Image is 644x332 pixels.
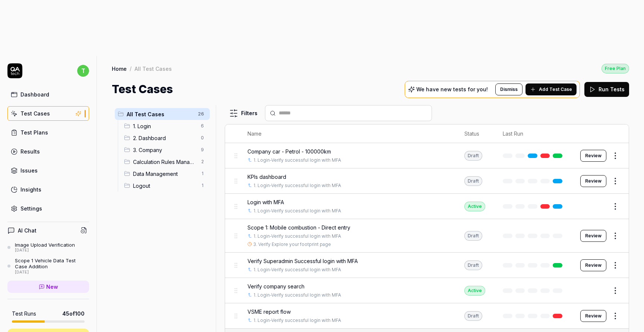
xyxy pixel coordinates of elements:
[133,170,196,178] span: Data Management
[112,65,127,72] a: Home
[198,181,207,190] span: 1
[253,157,341,164] a: 1. Login-Verify successful login with MFA
[525,83,577,95] button: Add Test Case
[240,124,457,143] th: Name
[121,144,210,156] div: Drag to reorder3. Company9
[495,124,573,143] th: Last Run
[247,257,358,265] span: Verify Superadmin Successful login with MFA
[247,198,284,206] span: Login with MFA
[7,106,89,121] a: Test Cases
[225,278,629,303] tr: Verify company search1. Login-Verify successful login with MFAActive
[46,283,58,291] span: New
[580,150,606,162] button: Review
[133,134,196,142] span: 2. Dashboard
[247,308,291,316] span: VSME report flow
[580,310,606,322] button: Review
[20,110,50,117] div: Test Cases
[464,202,485,211] div: Active
[464,231,482,241] div: Draft
[20,129,48,136] div: Test Plans
[253,208,341,214] a: 1. Login-Verify successful login with MFA
[121,180,210,192] div: Drag to reorderLogout1
[247,224,350,231] span: Scope 1: Mobile combustion - Direct entry
[195,110,207,118] span: 26
[225,253,629,278] tr: Verify Superadmin Successful login with MFA1. Login-Verify successful login with MFADraftReview
[539,86,572,93] span: Add Test Case
[464,311,482,321] div: Draft
[495,83,523,95] button: Dismiss
[121,120,210,132] div: Drag to reorder1. Login6
[77,65,89,77] span: t
[135,65,172,72] div: All Test Cases
[198,157,207,166] span: 2
[20,91,49,98] div: Dashboard
[198,121,207,130] span: 6
[62,310,85,317] span: 45 of 100
[464,176,482,186] div: Draft
[20,167,38,174] div: Issues
[602,63,629,73] button: Free Plan
[253,233,341,240] a: 1. Login-Verify successful login with MFA
[121,156,210,168] div: Drag to reorderCalculation Rules Management2
[15,257,89,270] div: Scope 1 Vehicle Data Test Case Addition
[20,205,42,212] div: Settings
[580,259,606,271] button: Review
[457,124,495,143] th: Status
[20,186,41,193] div: Insights
[7,257,89,275] a: Scope 1 Vehicle Data Test Case Addition[DATE]
[225,143,629,168] tr: Company car - Petrol - 100000km1. Login-Verify successful login with MFADraftReview
[7,144,89,159] a: Results
[18,227,37,234] h4: AI Chat
[247,173,286,181] span: KPIs dashboard
[112,81,173,98] h1: Test Cases
[15,242,75,248] div: Image Upload Verification
[7,163,89,178] a: Issues
[225,168,629,194] tr: KPIs dashboard1. Login-Verify successful login with MFADraftReview
[602,64,629,73] div: Free Plan
[198,133,207,142] span: 0
[7,182,89,197] a: Insights
[133,146,196,154] span: 3. Company
[77,63,89,78] button: t
[580,175,606,187] button: Review
[416,87,488,92] p: We have new tests for you!
[7,201,89,216] a: Settings
[580,230,606,242] button: Review
[253,317,341,324] a: 1. Login-Verify successful login with MFA
[12,310,36,317] h5: Test Runs
[225,219,629,253] tr: Scope 1: Mobile combustion - Direct entry1. Login-Verify successful login with MFA3. Verify Explo...
[198,145,207,154] span: 9
[253,266,341,273] a: 1. Login-Verify successful login with MFA
[225,303,629,329] tr: VSME report flow1. Login-Verify successful login with MFADraftReview
[247,282,304,290] span: Verify company search
[127,110,193,118] span: All Test Cases
[247,148,331,155] span: Company car - Petrol - 100000km
[130,65,132,72] div: /
[133,158,196,166] span: Calculation Rules Management
[7,281,89,293] a: New
[253,241,331,248] a: 3. Verify Explore your footprint page
[253,182,341,189] a: 1. Login-Verify successful login with MFA
[15,270,89,275] div: [DATE]
[121,168,210,180] div: Drag to reorderData Management1
[7,125,89,140] a: Test Plans
[133,122,196,130] span: 1. Login
[20,148,40,155] div: Results
[464,260,482,270] div: Draft
[584,82,629,97] button: Run Tests
[7,87,89,102] a: Dashboard
[225,194,629,219] tr: Login with MFA1. Login-Verify successful login with MFAActive
[121,132,210,144] div: Drag to reorder2. Dashboard0
[7,242,89,253] a: Image Upload Verification[DATE]
[225,106,262,121] button: Filters
[15,248,75,253] div: [DATE]
[133,182,196,190] span: Logout
[198,169,207,178] span: 1
[253,292,341,298] a: 1. Login-Verify successful login with MFA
